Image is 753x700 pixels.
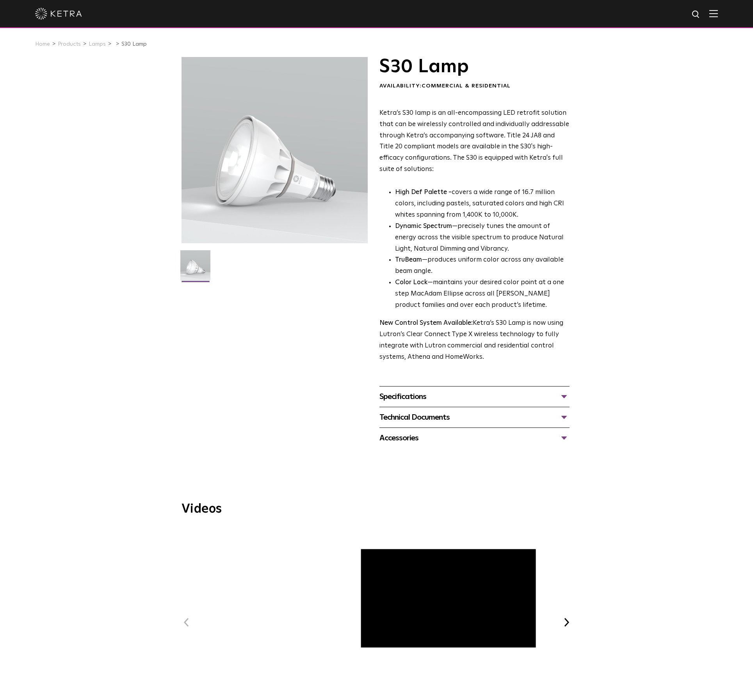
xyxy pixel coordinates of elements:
[379,82,570,90] div: Availability:
[395,256,422,263] strong: TruBeam
[395,223,452,230] strong: Dynamic Spectrum
[379,411,570,424] div: Technical Documents
[58,41,81,47] a: Products
[379,110,569,173] span: Ketra’s S30 lamp is an all-encompassing LED retrofit solution that can be wirelessly controlled a...
[379,320,473,326] strong: New Control System Available:
[379,57,570,77] h1: S30 Lamp
[395,221,570,255] li: —precisely tunes the amount of energy across the visible spectrum to produce Natural Light, Natur...
[89,41,106,47] a: Lamps
[395,255,570,277] li: —produces uniform color across any available beam angle.
[562,617,572,627] button: Next
[121,41,147,47] a: S30 Lamp
[379,432,570,444] div: Accessories
[395,187,570,221] p: covers a wide range of 16.7 million colors, including pastels, saturated colors and high CRI whit...
[422,83,511,89] span: Commercial & Residential
[395,277,570,311] li: —maintains your desired color point at a one step MacAdam Ellipse across all [PERSON_NAME] produc...
[395,279,427,286] strong: Color Lock
[709,10,718,17] img: Hamburger%20Nav.svg
[182,617,192,627] button: Previous
[35,41,50,47] a: Home
[182,503,572,515] h3: Videos
[35,8,82,20] img: ketra-logo-2019-white
[379,390,570,403] div: Specifications
[691,10,701,20] img: search icon
[180,250,210,286] img: S30-Lamp-Edison-2021-Web-Square
[379,318,570,363] p: Ketra’s S30 Lamp is now using Lutron’s Clear Connect Type X wireless technology to fully integrat...
[395,189,452,196] strong: High Def Palette -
